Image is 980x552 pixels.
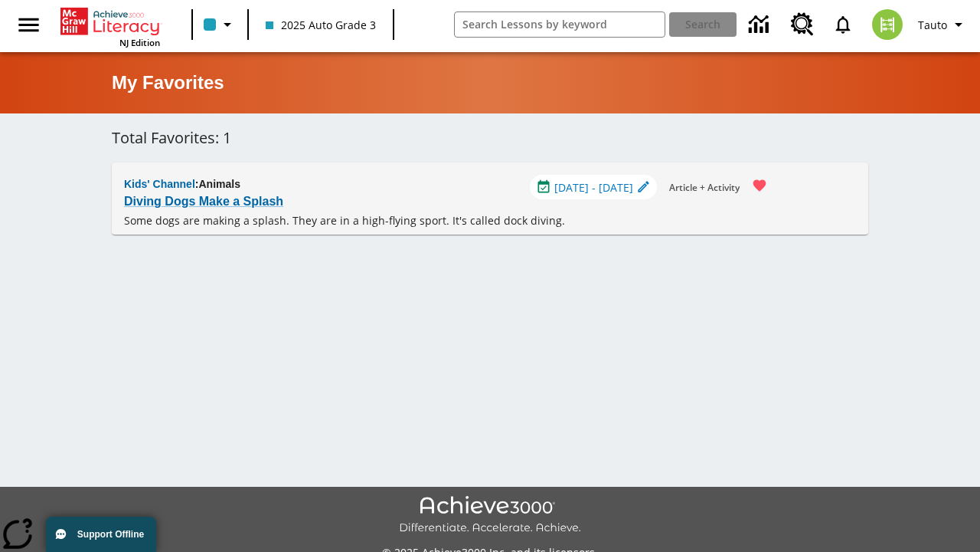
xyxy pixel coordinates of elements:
span: NJ Edition [119,37,160,48]
button: Article + Activity [663,175,746,200]
span: Kids' Channel [124,178,195,190]
span: 2025 Auto Grade 3 [266,17,376,33]
a: Diving Dogs Make a Splash [124,191,283,212]
button: Select a new avatar [863,5,912,44]
button: Support Offline [46,517,156,552]
a: Notifications [823,5,863,44]
div: Home [60,5,160,48]
a: Resource Center, Will open in new tab [782,4,823,45]
button: Profile/Settings [912,11,974,38]
p: Some dogs are making a splash. They are in a high-flying sport. It's called dock diving. [124,212,776,228]
input: search field [455,12,665,37]
button: Class color is light blue. Change class color [198,11,243,38]
span: Article + Activity [669,179,740,195]
h5: My Favorites [112,71,224,95]
span: [DATE] - [DATE] [554,179,633,195]
span: Tauto [918,17,947,33]
img: Achieve3000 Differentiate Accelerate Achieve [399,496,581,535]
a: Home [60,6,160,37]
span: Support Offline [77,529,144,540]
img: avatar image [872,9,903,40]
span: : Animals [195,178,240,190]
div: Aug 24 - Aug 24 Choose Dates [530,175,657,199]
a: Data Center [740,4,782,46]
h6: Total Favorites: 1 [112,126,868,150]
button: Remove from Favorites [743,169,776,202]
button: Open side menu [6,2,51,48]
